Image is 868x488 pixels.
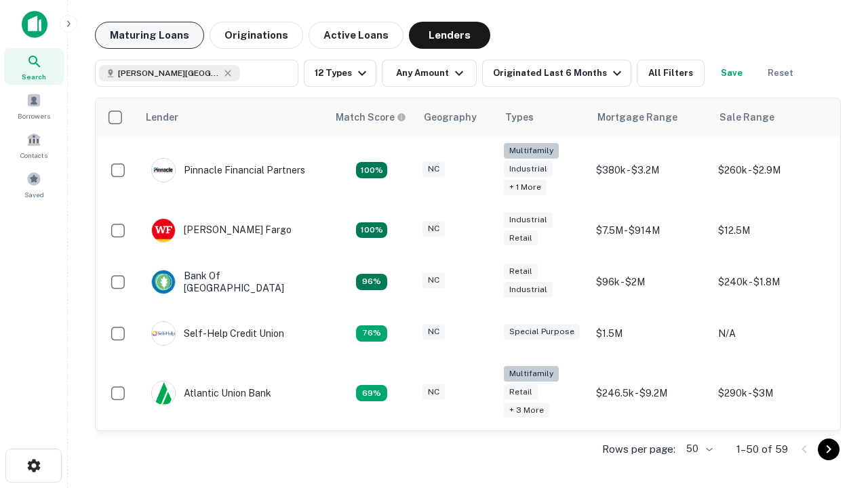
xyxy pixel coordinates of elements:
[504,143,559,159] div: Multifamily
[336,110,406,125] div: Capitalize uses an advanced AI algorithm to match your search with the best lender. The match sco...
[719,109,774,125] div: Sale Range
[382,60,477,87] button: Any Amount
[504,212,553,228] div: Industrial
[24,189,44,200] span: Saved
[504,282,553,298] div: Industrial
[356,222,387,239] div: Matching Properties: 15, hasApolloMatch: undefined
[152,270,175,293] img: picture
[152,159,175,182] img: picture
[18,110,50,121] span: Borrowers
[589,256,711,308] td: $96k - $2M
[422,384,445,400] div: NC
[711,359,833,428] td: $290k - $3M
[818,439,840,460] button: Go to next page
[328,98,416,136] th: Capitalize uses an advanced AI algorithm to match your search with the best lender. The match sco...
[800,336,868,401] iframe: Chat Widget
[151,321,284,346] div: Self-help Credit Union
[597,109,677,125] div: Mortgage Range
[152,322,175,345] img: picture
[4,166,64,203] a: Saved
[711,136,833,205] td: $260k - $2.9M
[356,162,387,178] div: Matching Properties: 26, hasApolloMatch: undefined
[304,60,376,87] button: 12 Types
[20,150,47,161] span: Contacts
[504,324,580,340] div: Special Purpose
[736,441,788,457] p: 1–50 of 59
[504,384,538,400] div: Retail
[422,324,445,340] div: NC
[602,441,675,457] p: Rows per page:
[759,60,802,87] button: Reset
[152,219,175,242] img: picture
[22,71,46,82] span: Search
[710,60,753,87] button: Save your search to get updates of matches that match your search criteria.
[505,109,534,125] div: Types
[336,110,403,125] h6: Match Score
[118,67,220,79] span: [PERSON_NAME][GEOGRAPHIC_DATA], [GEOGRAPHIC_DATA]
[422,161,445,177] div: NC
[422,272,445,288] div: NC
[493,65,625,81] div: Originated Last 6 Months
[151,158,305,182] div: Pinnacle Financial Partners
[4,127,64,163] a: Contacts
[589,136,711,205] td: $380k - $3.2M
[482,60,631,87] button: Originated Last 6 Months
[210,22,303,49] button: Originations
[422,221,445,237] div: NC
[152,382,175,405] img: picture
[637,60,705,87] button: All Filters
[711,256,833,308] td: $240k - $1.8M
[497,98,589,136] th: Types
[4,48,64,85] a: Search
[416,98,497,136] th: Geography
[504,230,538,246] div: Retail
[356,385,387,401] div: Matching Properties: 10, hasApolloMatch: undefined
[151,270,314,294] div: Bank Of [GEOGRAPHIC_DATA]
[589,308,711,359] td: $1.5M
[504,403,549,418] div: + 3 more
[151,218,292,243] div: [PERSON_NAME] Fargo
[589,205,711,256] td: $7.5M - $914M
[95,22,204,49] button: Maturing Loans
[309,22,403,49] button: Active Loans
[504,180,547,195] div: + 1 more
[356,274,387,290] div: Matching Properties: 14, hasApolloMatch: undefined
[589,359,711,428] td: $246.5k - $9.2M
[711,205,833,256] td: $12.5M
[504,264,538,279] div: Retail
[589,98,711,136] th: Mortgage Range
[424,109,477,125] div: Geography
[138,98,328,136] th: Lender
[146,109,178,125] div: Lender
[409,22,490,49] button: Lenders
[711,308,833,359] td: N/A
[504,366,559,382] div: Multifamily
[356,325,387,342] div: Matching Properties: 11, hasApolloMatch: undefined
[22,11,47,38] img: capitalize-icon.png
[151,381,271,405] div: Atlantic Union Bank
[681,439,715,459] div: 50
[4,87,64,124] a: Borrowers
[711,98,833,136] th: Sale Range
[504,161,553,177] div: Industrial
